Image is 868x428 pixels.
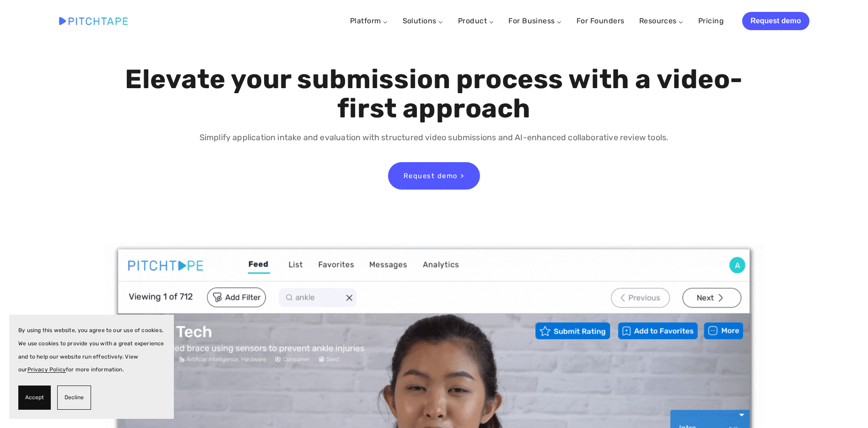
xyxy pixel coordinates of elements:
[9,315,174,419] section: Cookie banner
[59,17,128,25] img: Pitchtape | Video Submission Management Software
[577,13,625,29] a: For Founders
[123,131,745,144] p: Simplify application intake and evaluation with structured video submissions and AI-enhanced coll...
[403,16,443,25] a: Solutions ⌵
[639,16,684,25] a: Resources ⌵
[388,162,480,190] a: Request demo >
[65,391,84,404] span: Decline
[123,65,745,123] h1: Elevate your submission process with a video-first approach
[508,16,562,25] a: For Business ⌵
[350,16,388,25] a: Platform ⌵
[57,386,91,410] button: Decline
[458,16,494,25] a: Product ⌵
[18,386,51,410] button: Accept
[742,12,809,30] a: Request demo
[698,13,724,29] a: Pricing
[18,324,165,376] p: By using this website, you agree to our use of cookies. We use cookies to provide you with a grea...
[27,366,66,373] a: Privacy Policy
[25,391,44,404] span: Accept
